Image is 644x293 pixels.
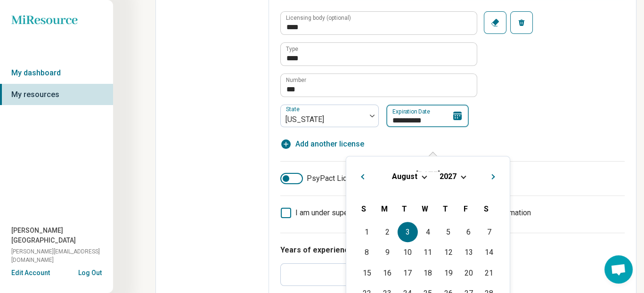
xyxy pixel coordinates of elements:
div: Choose Tuesday, August 17th, 2027 [398,263,418,283]
h2: [DATE] [354,168,502,181]
div: Choose Wednesday, August 11th, 2027 [418,243,438,263]
div: Open chat [604,255,633,284]
h3: Years of experience [280,244,625,256]
label: Number [286,77,306,83]
div: Choose Sunday, August 15th, 2027 [357,263,377,283]
span: M [381,204,388,213]
button: 2027 [439,171,457,181]
div: Choose Tuesday, August 10th, 2027 [398,243,418,263]
span: W [422,204,428,213]
span: [PERSON_NAME][GEOGRAPHIC_DATA] [11,226,113,245]
span: Add another license [295,138,364,150]
button: Add another license [280,138,364,150]
button: Edit Account [11,268,50,278]
span: 2027 [440,172,457,181]
label: PsyPact License [280,173,363,184]
label: State [286,106,302,113]
div: Choose Thursday, August 5th, 2027 [438,222,458,242]
div: Choose Friday, August 13th, 2027 [458,243,479,263]
span: F [464,204,468,213]
span: S [484,204,489,213]
span: T [443,204,448,213]
span: S [361,204,366,213]
div: Choose Monday, August 9th, 2027 [377,243,397,263]
div: Choose Wednesday, August 4th, 2027 [418,222,438,242]
div: Choose Wednesday, August 18th, 2027 [418,263,438,283]
button: Log Out [78,268,102,276]
div: Choose Friday, August 20th, 2027 [458,263,479,283]
span: I am under supervision, so I will list my supervisor’s license information [295,208,531,217]
button: August [391,171,418,181]
button: Previous Month [354,168,369,183]
div: Choose Tuesday, August 3rd, 2027 [398,222,418,242]
span: August [392,172,417,181]
div: Choose Sunday, August 8th, 2027 [357,243,377,263]
div: Choose Thursday, August 19th, 2027 [438,263,458,283]
label: Licensing body (optional) [286,15,351,21]
div: Choose Saturday, August 21st, 2027 [479,263,499,283]
label: Type [286,46,298,52]
div: Choose Friday, August 6th, 2027 [458,222,479,242]
span: [PERSON_NAME][EMAIL_ADDRESS][DOMAIN_NAME] [11,247,113,264]
input: credential.licenses.1.name [281,43,477,65]
div: Choose Sunday, August 1st, 2027 [357,222,377,242]
button: Next Month [487,168,502,183]
div: Choose Monday, August 2nd, 2027 [377,222,397,242]
div: Choose Saturday, August 14th, 2027 [479,243,499,263]
div: Choose Saturday, August 7th, 2027 [479,222,499,242]
div: Choose Monday, August 16th, 2027 [377,263,397,283]
span: T [402,204,407,213]
div: Choose Thursday, August 12th, 2027 [438,243,458,263]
